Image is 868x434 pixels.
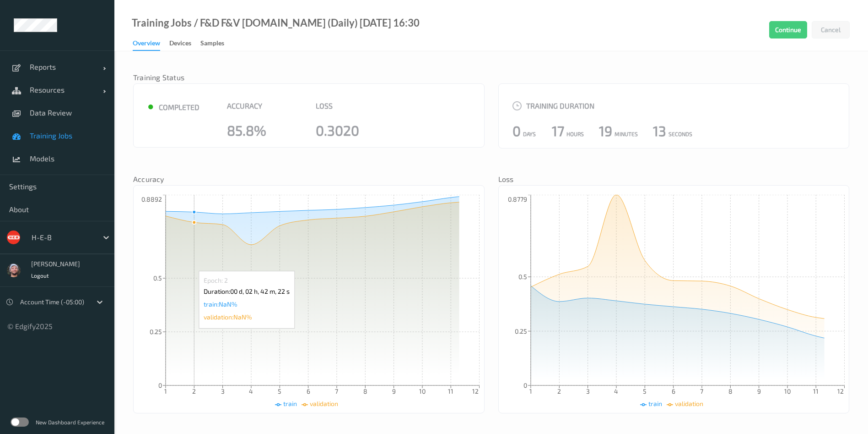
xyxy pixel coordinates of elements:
[648,400,662,407] span: train
[150,328,162,335] tspan: 0.25
[550,118,564,143] div: 17
[643,387,647,395] tspan: 5
[812,21,850,38] button: Cancel
[529,387,532,395] tspan: 1
[164,387,167,395] tspan: 1
[158,381,162,389] tspan: 0
[278,387,281,395] tspan: 5
[518,273,527,280] tspan: 0.5
[652,118,666,143] div: 13
[523,381,527,389] tspan: 0
[769,21,807,38] button: Continue
[307,387,310,395] tspan: 6
[813,387,819,395] tspan: 11
[671,387,675,395] tspan: 6
[316,126,391,135] div: 0.3020
[666,131,692,137] div: Seconds
[503,93,845,118] div: Training Duration
[133,176,485,185] nav: Accuracy
[200,38,224,50] div: Samples
[132,18,192,27] a: Training Jobs
[515,327,527,335] tspan: 0.25
[837,387,844,395] tspan: 12
[728,387,733,395] tspan: 8
[200,37,233,50] a: Samples
[598,118,612,143] div: 19
[498,176,850,185] nav: Loss
[557,387,561,395] tspan: 2
[169,38,191,50] div: Devices
[675,400,703,407] span: validation
[192,18,420,27] div: / F&D F&V [DOMAIN_NAME] (Daily) [DATE] 16:30
[133,74,485,83] nav: Training Status
[586,387,589,395] tspan: 3
[153,274,162,282] tspan: 0.5
[133,37,169,51] a: Overview
[133,38,160,51] div: Overview
[147,99,159,112] span: ●
[169,37,200,50] a: Devices
[473,387,479,395] tspan: 12
[614,387,618,395] tspan: 4
[700,387,703,395] tspan: 7
[419,387,426,395] tspan: 10
[612,131,638,137] div: Minutes
[249,387,253,395] tspan: 4
[227,126,302,135] div: 85.8%
[506,118,521,143] div: 0
[316,101,391,112] div: Loss
[141,195,162,203] tspan: 0.8892
[363,387,367,395] tspan: 8
[784,387,791,395] tspan: 10
[564,131,584,137] div: Hours
[283,400,297,407] span: train
[448,387,454,395] tspan: 11
[335,387,339,395] tspan: 7
[221,387,225,395] tspan: 3
[192,387,196,395] tspan: 2
[310,400,338,407] span: validation
[138,101,302,112] div: completed
[521,131,536,137] div: Days
[392,387,396,395] tspan: 9
[227,101,302,112] div: Accuracy
[508,195,527,203] tspan: 0.8779
[757,387,760,395] tspan: 9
